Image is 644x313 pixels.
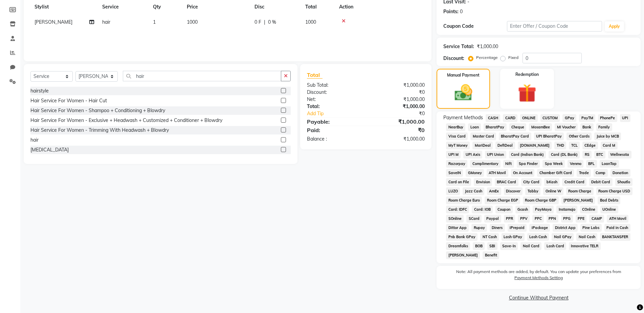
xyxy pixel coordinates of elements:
[366,89,430,96] div: ₹0
[153,19,156,25] span: 1
[610,169,630,177] span: Donation
[446,233,478,241] span: Pnb Bank GPay
[543,187,563,195] span: Online W
[443,55,464,62] div: Discount:
[463,151,482,159] span: UPI Axis
[552,233,574,241] span: Nail GPay
[473,242,485,250] span: BOB
[254,19,261,26] span: 0 F
[302,103,366,110] div: Total:
[268,19,276,26] span: 0 %
[366,135,430,143] div: ₹1,000.00
[302,82,366,89] div: Sub Total:
[30,137,39,144] div: hair
[520,242,541,250] span: Nail Card
[446,123,465,131] span: NearBuy
[503,160,514,168] span: Nift
[598,114,617,122] span: PhonePe
[532,215,544,223] span: PPC
[484,123,507,131] span: BharatPay
[518,142,552,149] span: [DOMAIN_NAME]
[443,8,459,15] div: Points:
[446,132,468,140] span: Visa Card
[594,151,605,159] span: BTC
[484,215,501,223] span: Paypal
[446,196,482,204] span: Room Charge Euro
[596,123,612,131] span: Family
[480,233,499,241] span: NT Cash
[605,21,624,32] button: Apply
[534,132,564,140] span: UPI BharatPay
[446,215,464,223] span: SOnline
[376,110,430,117] div: ₹0
[30,87,49,95] div: hairstyle
[30,117,222,124] div: Hair Service For Women - Exclusive + Headwash + Customized + Conditioner + Blowdry
[302,96,366,103] div: Net:
[569,142,580,149] span: TCL
[495,142,515,149] span: DefiDeal
[486,114,500,122] span: CASH
[472,206,493,213] span: Card: IOB
[580,206,598,213] span: COnline
[566,187,594,195] span: Room Charge
[443,269,634,284] label: Note: All payment methods are added, by default. You can update your preferences from
[600,160,619,168] span: LoanTap
[366,126,430,134] div: ₹0
[487,242,497,250] span: SBI
[446,224,469,232] span: Dittor App
[264,19,265,26] span: |
[555,123,578,131] span: MI Voucher
[517,160,540,168] span: Spa Finder
[533,206,554,213] span: PayMaya
[446,160,467,168] span: Razorpay
[529,224,550,232] span: iPackage
[366,103,430,110] div: ₹1,000.00
[485,196,520,204] span: Room Charge EGP
[600,206,618,213] span: UOnline
[447,72,480,78] label: Manual Payment
[512,82,542,105] img: _gift.svg
[589,215,604,223] span: CAMP
[547,215,558,223] span: PPN
[302,118,366,126] div: Payable:
[503,114,517,122] span: CARD
[523,196,559,204] span: Room Charge GBP
[556,206,577,213] span: Instamojo
[468,123,481,131] span: Loan
[466,169,484,177] span: GMoney
[562,178,586,186] span: Credit Card
[568,160,583,168] span: Venmo
[471,224,487,232] span: Rupay
[540,114,560,122] span: CUSTOM
[460,8,463,15] div: 0
[562,114,576,122] span: GPay
[366,96,430,103] div: ₹1,000.00
[582,151,592,159] span: RS
[302,126,366,134] div: Paid:
[576,233,597,241] span: Nail Cash
[35,19,72,25] span: [PERSON_NAME]
[600,233,630,241] span: BANKTANSFER
[596,187,632,195] span: Room Charge USD
[594,169,608,177] span: Comp
[474,178,492,186] span: Envision
[302,89,366,96] div: Discount:
[527,233,549,241] span: Lash Cash
[544,242,566,250] span: Lash Card
[521,178,542,186] span: City Card
[594,132,621,140] span: Juice by MCB
[607,215,628,223] span: ATH Movil
[542,160,565,168] span: Spa Week
[470,160,501,168] span: Complimentary
[579,114,595,122] span: PayTM
[366,82,430,89] div: ₹1,000.00
[307,71,323,79] span: Total
[554,142,566,149] span: THD
[508,224,527,232] span: iPrepaid
[466,215,482,223] span: SCard
[438,294,639,301] a: Continue Without Payment
[604,224,630,232] span: Paid in Cash
[589,178,613,186] span: Debit Card
[507,21,602,32] input: Enter Offer / Coupon Code
[187,19,198,25] span: 1000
